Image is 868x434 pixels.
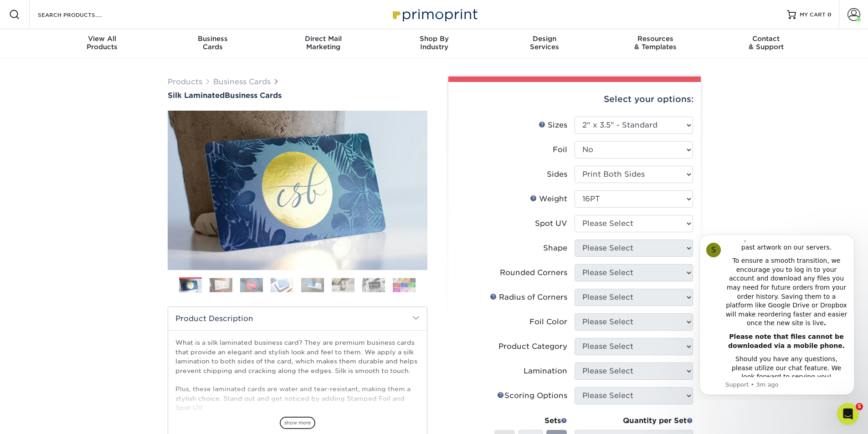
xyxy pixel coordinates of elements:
img: Business Cards 07 [362,278,385,292]
img: Business Cards 02 [210,278,232,292]
iframe: Intercom notifications message [686,226,868,400]
div: Sizes [539,120,567,131]
div: Services [489,35,600,51]
img: Primoprint [389,5,480,24]
a: Resources& Templates [600,29,711,58]
a: Direct MailMarketing [268,29,379,58]
img: Business Cards 03 [240,278,263,292]
div: Weight [530,194,567,204]
div: Radius of Corners [490,292,567,303]
span: View All [47,35,158,43]
img: Business Cards 01 [179,274,202,297]
a: Contact& Support [711,29,822,58]
img: Business Cards 08 [393,278,416,292]
div: Products [47,35,158,51]
span: Business [157,35,268,43]
a: Business Cards [213,77,271,86]
span: Contact [711,35,822,43]
div: Marketing [268,35,379,51]
span: Resources [600,35,711,43]
img: Business Cards 05 [301,278,324,292]
span: Design [489,35,600,43]
div: Spot UV [535,218,567,229]
div: Rounded Corners [500,267,567,278]
span: show more [280,417,315,429]
img: Business Cards 04 [271,278,293,292]
img: Silk Laminated 01 [168,61,427,320]
div: Shape [543,243,567,254]
div: Quantity per Set [575,415,693,426]
div: Select your options: [456,82,693,117]
h2: Product Description [168,307,427,330]
a: Silk LaminatedBusiness Cards [168,91,427,100]
span: Silk Laminated [168,91,225,100]
span: Shop By [379,35,489,43]
div: Industry [379,35,489,51]
div: & Templates [600,35,711,51]
span: 0 [827,11,832,18]
a: View AllProducts [47,29,158,58]
h1: Business Cards [168,91,427,100]
div: Sets [494,415,567,426]
div: Lamination [524,366,567,377]
iframe: Intercom live chat [837,403,859,425]
a: Shop ByIndustry [379,29,489,58]
div: Product Category [498,341,567,352]
div: Foil Color [529,317,567,327]
div: & Support [711,35,822,51]
div: Cards [157,35,268,51]
img: Business Cards 06 [332,278,354,292]
span: MY CART [800,11,826,19]
a: Products [168,77,202,86]
a: BusinessCards [157,29,268,58]
div: Sides [547,169,567,180]
div: Scoring Options [497,390,567,401]
span: Direct Mail [268,35,379,43]
a: DesignServices [489,29,600,58]
input: SEARCH PRODUCTS..... [37,9,126,20]
div: Foil [553,144,567,155]
span: 5 [856,403,863,410]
